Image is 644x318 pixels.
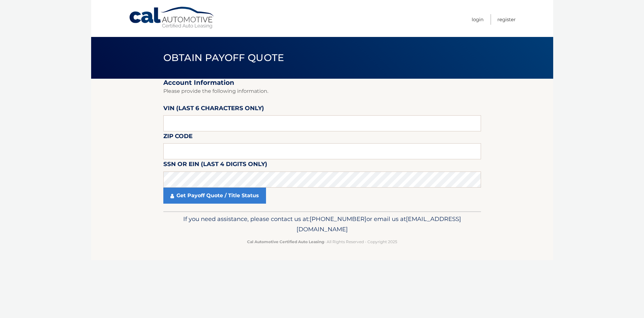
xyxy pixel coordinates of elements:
[163,159,267,171] label: SSN or EIN (last 4 digits only)
[247,239,324,244] strong: Cal Automotive Certified Auto Leasing
[163,52,284,64] span: Obtain Payoff Quote
[163,188,266,204] a: Get Payoff Quote / Title Status
[163,79,481,87] h2: Account Information
[129,6,215,29] a: Cal Automotive
[472,14,484,25] a: Login
[167,214,477,234] p: If you need assistance, please contact us at: or email us at
[163,87,481,96] p: Please provide the following information.
[310,215,366,223] span: [PHONE_NUMBER]
[497,14,516,25] a: Register
[163,131,193,143] label: Zip Code
[167,238,477,245] p: - All Rights Reserved - Copyright 2025
[163,103,264,115] label: VIN (last 6 characters only)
